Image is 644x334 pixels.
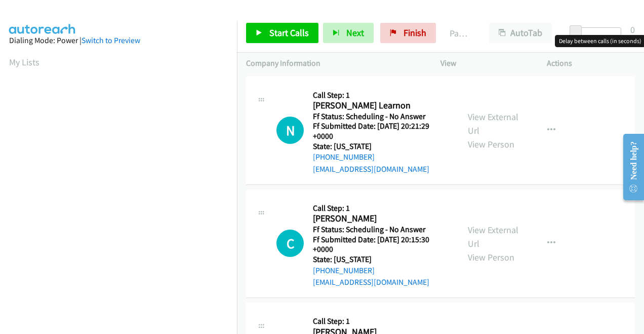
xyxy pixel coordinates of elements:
[82,35,140,45] a: Switch to Preview
[547,57,635,69] p: Actions
[313,225,450,235] h5: Ff Status: Scheduling - No Answer
[630,23,635,36] div: 0
[468,138,514,150] a: View Person
[468,224,518,249] a: View External Url
[313,112,450,122] h5: Ff Status: Scheduling - No Answer
[9,34,228,47] div: Dialing Mode: Power |
[313,254,450,265] h5: State: [US_STATE]
[380,23,436,43] a: Finish
[313,90,450,100] h5: Call Step: 1
[404,27,426,39] span: Finish
[313,266,375,275] a: [PHONE_NUMBER]
[313,152,375,162] a: [PHONE_NUMBER]
[246,57,422,69] p: Company Information
[440,57,529,69] p: View
[313,141,450,152] h5: State: [US_STATE]
[450,26,471,40] p: Paused
[313,100,446,112] h2: [PERSON_NAME] Learnon
[313,277,429,287] a: [EMAIL_ADDRESS][DOMAIN_NAME]
[346,27,364,39] span: Next
[313,235,450,254] h5: Ff Submitted Date: [DATE] 20:15:30 +0000
[468,251,514,263] a: View Person
[313,121,450,141] h5: Ff Submitted Date: [DATE] 20:21:29 +0000
[313,164,429,174] a: [EMAIL_ADDRESS][DOMAIN_NAME]
[468,111,518,136] a: View External Url
[323,23,374,43] button: Next
[615,127,644,207] iframe: Resource Center
[313,316,450,326] h5: Call Step: 1
[313,203,450,213] h5: Call Step: 1
[246,23,318,43] a: Start Calls
[276,117,304,144] div: The call is yet to be attempted
[269,27,309,39] span: Start Calls
[9,56,39,68] a: My Lists
[313,213,446,225] h2: [PERSON_NAME]
[276,230,304,257] h1: C
[489,23,552,43] button: AutoTab
[276,117,304,144] h1: N
[276,230,304,257] div: The call is yet to be attempted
